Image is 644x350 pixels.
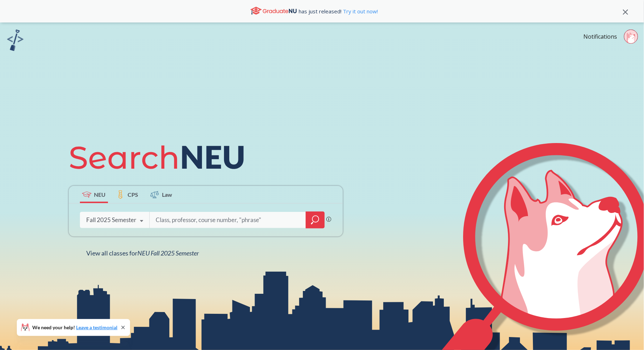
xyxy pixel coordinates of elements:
img: sandbox logo [7,30,23,51]
span: Law [162,190,172,199]
svg: magnifying glass [311,215,319,225]
span: CPS [128,190,138,199]
div: Fall 2025 Semester [86,216,136,224]
a: Leave a testimonial [76,324,117,330]
div: magnifying glass [306,212,325,228]
a: Notifications [583,33,617,40]
span: has just released! [299,7,378,15]
span: View all classes for [86,249,199,257]
span: NEU [94,190,106,199]
input: Class, professor, course number, "phrase" [155,213,301,227]
span: We need your help! [32,325,117,330]
span: NEU Fall 2025 Semester [137,249,199,257]
a: sandbox logo [7,30,23,53]
a: Try it out now! [341,8,378,15]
